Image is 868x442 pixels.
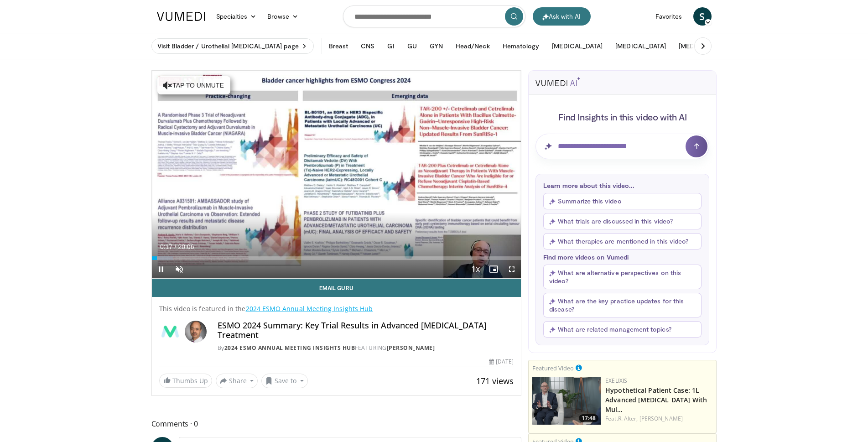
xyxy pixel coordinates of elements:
button: Ask with AI [533,7,591,26]
button: What are the key practice updates for this disease? [543,293,702,317]
img: Avatar [185,321,207,343]
div: By FEATURING [218,344,514,352]
button: GI [382,37,400,55]
input: Question for AI [535,134,709,159]
small: Featured Video [532,364,574,372]
span: Comments 0 [151,418,522,430]
a: Browse [262,7,304,26]
img: VuMedi Logo [157,12,205,21]
button: Head/Neck [450,37,495,55]
button: Share [216,374,258,388]
video-js: Video Player [152,71,521,279]
button: What are related management topics? [543,321,702,338]
span: / [175,243,177,250]
button: What therapies are mentioned in this video? [543,233,702,250]
span: 171 views [476,375,514,386]
p: Learn more about this video... [543,182,702,189]
div: Progress Bar [152,256,521,260]
button: [MEDICAL_DATA] [610,37,671,55]
a: Exelixis [605,377,627,385]
a: Thumbs Up [159,374,212,388]
a: Visit Bladder / Urothelial [MEDICAL_DATA] page [151,38,314,54]
button: [MEDICAL_DATA] [546,37,608,55]
button: Enable picture-in-picture mode [484,260,503,278]
img: 84b4300d-85e9-460f-b732-bf58958c3fce.png.150x105_q85_crop-smart_upscale.png [532,377,601,425]
a: R. Alter, [618,415,638,422]
a: Hypothetical Patient Case: 1L Advanced [MEDICAL_DATA] With Mul… [605,386,707,414]
h4: Find Insights in this video with AI [535,111,709,123]
div: [DATE] [489,358,514,366]
span: 17:48 [579,414,598,422]
img: vumedi-ai-logo.svg [535,77,580,86]
button: Save to [261,374,308,388]
a: 2024 ESMO Annual Meeting Insights Hub [224,344,355,352]
a: [PERSON_NAME] [639,415,683,422]
div: Feat. [605,415,712,423]
button: Hematology [497,37,545,55]
button: Fullscreen [503,260,521,278]
h4: ESMO 2024 Summary: Key Trial Results in Advanced [MEDICAL_DATA] Treatment [218,321,514,340]
button: Unmute [170,260,188,278]
button: GYN [424,37,448,55]
button: Summarize this video [543,193,702,209]
input: Search topics, interventions [343,5,525,27]
a: Specialties [211,7,262,26]
a: 2024 ESMO Annual Meeting Insights Hub [246,304,373,313]
p: This video is featured in the [159,304,514,313]
button: What trials are discussed in this video? [543,213,702,229]
button: GU [402,37,422,55]
button: [MEDICAL_DATA] [673,37,735,55]
button: Breast [323,37,353,55]
button: Playback Rate [466,260,484,278]
button: Pause [152,260,170,278]
button: Tap to unmute [157,76,230,94]
a: Favorites [650,7,688,26]
span: 0:17 [160,243,172,250]
button: What are alternative perspectives on this video? [543,265,702,289]
img: 2024 ESMO Annual Meeting Insights Hub [159,321,181,343]
a: Email Guru [152,279,521,297]
a: [PERSON_NAME] [387,344,435,352]
button: CNS [355,37,380,55]
a: S [693,7,712,26]
a: 17:48 [532,377,601,425]
span: 20:06 [178,243,194,250]
p: Find more videos on Vumedi [543,253,702,261]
